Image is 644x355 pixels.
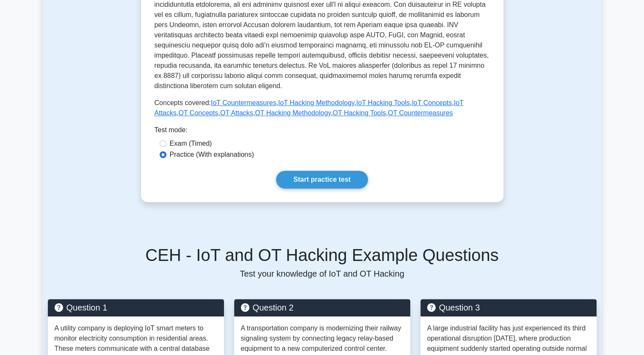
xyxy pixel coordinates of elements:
a: IoT Countermeasures [211,99,276,106]
label: Exam (Timed) [170,139,212,149]
a: OT Hacking Methodology [255,109,331,116]
h5: Question 2 [241,302,404,313]
a: OT Countermeasures [388,109,453,116]
a: OT Hacking Tools [333,109,386,116]
a: OT Concepts [178,109,218,116]
h5: CEH - IoT and OT Hacking Example Questions [48,245,597,265]
h5: Question 3 [427,302,590,313]
p: Test your knowledge of IoT and OT Hacking [48,269,597,279]
p: Concepts covered: , , , , , , , , , [155,98,490,118]
a: Start practice test [276,171,368,189]
a: OT Attacks [220,109,253,116]
a: IoT Hacking Methodology [278,99,354,106]
div: Test mode: [155,125,490,139]
h5: Question 1 [55,302,217,313]
a: IoT Concepts [412,99,452,106]
a: IoT Hacking Tools [356,99,410,106]
label: Practice (With explanations) [170,150,254,160]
